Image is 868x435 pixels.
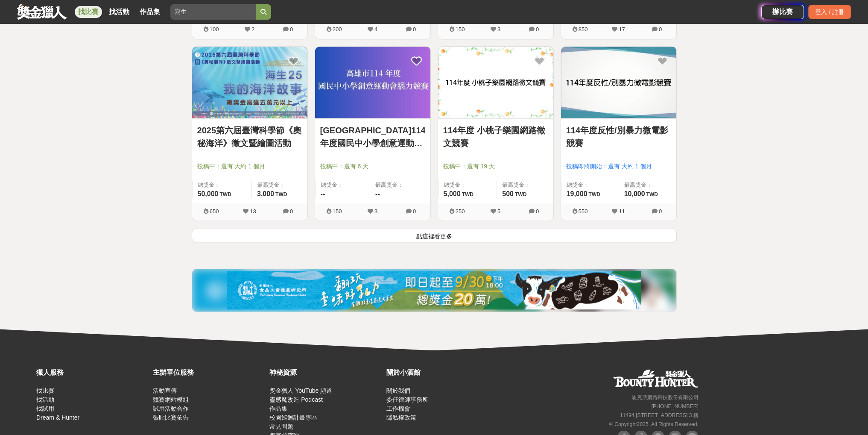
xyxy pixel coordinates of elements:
span: 總獎金： [444,180,492,189]
span: 總獎金： [321,180,365,189]
span: 總獎金： [198,180,246,189]
span: TWD [462,191,473,197]
small: © Copyright 2025 . All Rights Reserved. [609,421,698,427]
a: 作品集 [136,6,164,18]
a: 活動宣傳 [153,387,177,394]
span: 150 [333,208,342,214]
span: 200 [333,26,342,32]
a: 關於我們 [386,387,410,394]
a: 靈感魔改造 Podcast [269,396,322,403]
a: Cover Image [561,47,676,118]
a: 2025第六屆臺灣科學節《奧秘海洋》徵文暨繪圖活動 [197,123,302,149]
span: 850 [579,26,588,32]
img: Cover Image [315,47,430,118]
span: 0 [536,208,539,214]
span: 3 [497,26,500,32]
div: 關於小酒館 [386,367,498,377]
a: 獎金獵人 YouTube 頻道 [269,387,332,394]
span: 0 [413,208,416,214]
a: 找活動 [36,396,54,403]
a: 張貼比賽佈告 [153,414,189,420]
span: 0 [659,26,662,32]
a: Cover Image [438,47,553,118]
span: 19,000 [567,190,587,197]
span: 最高獎金： [502,180,548,189]
span: 0 [536,26,539,32]
span: 500 [502,190,514,197]
a: 校園巡迴計畫專區 [269,414,317,420]
span: TWD [588,191,600,197]
span: 0 [413,26,416,32]
span: 最高獎金： [375,180,425,189]
span: 總獎金： [567,180,614,189]
img: 0721bdb2-86f1-4b3e-8aa4-d67e5439bccf.jpg [227,271,641,309]
a: 找比賽 [75,6,102,18]
span: 投稿中：還有 大約 1 個月 [197,162,302,170]
a: 作品集 [269,405,287,411]
span: TWD [275,191,287,197]
div: 登入 / 註冊 [808,5,851,19]
button: 點這裡看更多 [192,228,677,243]
img: Cover Image [561,47,676,118]
a: 試用活動合作 [153,405,189,411]
input: 總獎金40萬元 全球自行車設計比賽 [170,4,256,20]
small: 11494 [STREET_ADDRESS] 3 樓 [620,412,698,418]
span: 5 [497,208,500,214]
span: 100 [210,26,219,32]
span: 650 [210,208,219,214]
span: 550 [579,208,588,214]
span: 投稿即將開始：還有 大約 1 個月 [566,162,671,170]
a: 競賽網站模組 [153,396,189,403]
span: TWD [515,191,526,197]
div: 主辦單位服務 [153,367,265,377]
a: 114年度反性/別暴力微電影競賽 [566,123,671,149]
a: [GEOGRAPHIC_DATA]114年度國民中小學創意運動會腦力競賽 [320,123,425,149]
span: 11 [619,208,625,214]
span: 0 [290,26,293,32]
div: 神秘資源 [269,367,382,377]
a: Cover Image [192,47,307,118]
span: TWD [219,191,231,197]
a: 常見問題 [269,423,293,429]
span: 投稿中：還有 19 天 [443,162,548,170]
img: Cover Image [438,47,553,118]
span: TWD [646,191,658,197]
div: 獵人服務 [36,367,149,377]
span: 3 [374,208,377,214]
small: 恩克斯網路科技股份有限公司 [632,394,698,400]
span: 4 [374,26,377,32]
span: 最高獎金： [257,180,302,189]
span: 3,000 [257,190,274,197]
span: 17 [619,26,625,32]
span: 投稿中：還有 6 天 [320,162,425,170]
span: 250 [456,208,465,214]
span: 0 [659,208,662,214]
span: 2 [251,26,254,32]
a: Dream & Hunter [36,414,79,420]
span: -- [321,190,325,197]
a: 工作機會 [386,405,410,411]
a: 找試用 [36,405,54,411]
span: 最高獎金： [624,180,671,189]
span: 13 [250,208,256,214]
a: 找活動 [105,6,133,18]
a: 114年度 小桃子樂園網路徵文競賽 [443,123,548,149]
span: 10,000 [624,190,645,197]
a: 辦比賽 [761,5,804,19]
a: Cover Image [315,47,430,118]
small: [PHONE_NUMBER] [652,403,698,409]
span: 0 [290,208,293,214]
span: 5,000 [444,190,461,197]
a: 找比賽 [36,387,54,394]
a: 隱私權政策 [386,414,416,420]
span: 150 [456,26,465,32]
a: 委任律師事務所 [386,396,428,403]
span: -- [375,190,380,197]
span: 50,000 [198,190,219,197]
img: Cover Image [192,47,307,118]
